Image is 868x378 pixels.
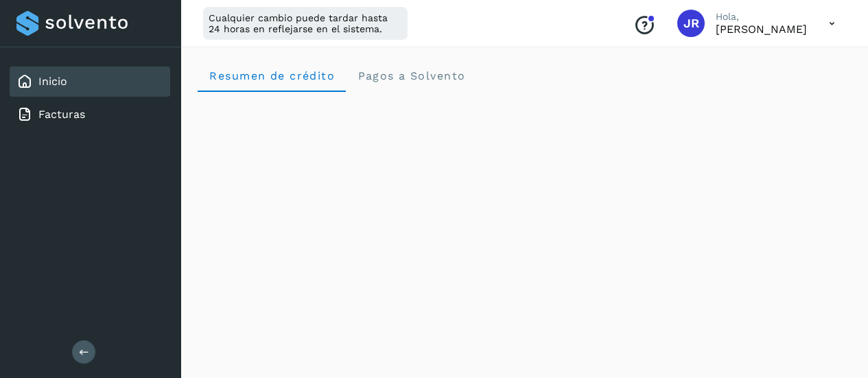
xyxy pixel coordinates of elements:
div: Cualquier cambio puede tardar hasta 24 horas en reflejarse en el sistema. [203,7,408,40]
span: Resumen de crédito [209,69,335,82]
span: Pagos a Solvento [357,69,465,82]
a: Facturas [38,108,85,121]
div: Inicio [10,67,170,97]
p: Hola, [716,11,807,23]
a: Inicio [38,75,67,88]
p: JORGE RICARDO VALDEZ [716,23,807,36]
div: Facturas [10,99,170,130]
